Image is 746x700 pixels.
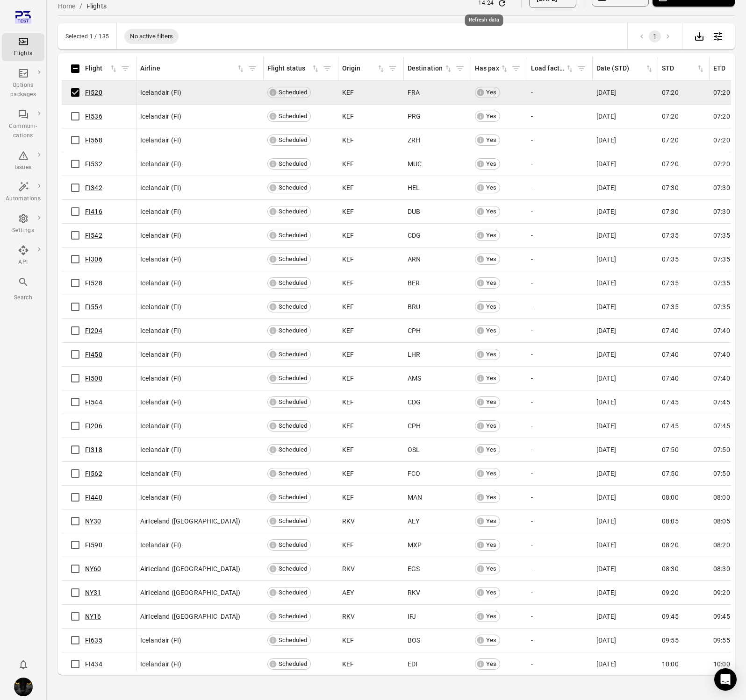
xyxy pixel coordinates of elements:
[85,636,102,644] a: FI635
[408,183,420,192] span: HEL
[408,493,422,502] span: MAN
[483,374,500,383] span: Yes
[531,159,589,169] div: -
[118,62,132,76] button: Filter by flight
[662,493,679,502] span: 08:00
[483,255,500,264] span: Yes
[713,278,730,288] span: 07:35
[342,112,354,121] span: KEF
[140,64,245,74] div: Sort by airline in ascending order
[10,674,36,700] button: Iris
[596,493,616,502] span: [DATE]
[6,258,41,267] div: API
[140,421,181,431] span: Icelandair (FI)
[85,208,102,215] a: FI416
[531,207,589,216] div: -
[596,564,616,573] span: [DATE]
[2,274,44,305] button: Search
[86,1,107,11] div: Flights
[275,326,310,335] span: Scheduled
[140,135,181,145] span: Icelandair (FI)
[483,445,500,454] span: Yes
[140,64,236,74] div: Airline
[275,159,310,169] span: Scheduled
[713,231,730,240] span: 07:35
[85,303,102,311] a: FI554
[85,136,102,144] a: FI568
[85,375,102,382] a: FI500
[140,159,181,169] span: Icelandair (FI)
[596,207,616,216] span: [DATE]
[662,397,679,407] span: 07:45
[342,350,354,359] span: KEF
[408,64,453,74] div: Sort by destination in ascending order
[408,278,420,288] span: BER
[85,494,102,501] a: FI440
[408,469,420,478] span: FCO
[662,207,679,216] span: 07:30
[140,564,241,573] span: AirIceland ([GEOGRAPHIC_DATA])
[713,135,730,145] span: 07:20
[140,64,245,74] span: Airline
[574,62,588,76] button: Filter by load factor
[649,30,661,42] button: page 1
[408,374,421,383] span: AMS
[596,302,616,311] span: [DATE]
[267,64,320,74] div: Sort by flight status in ascending order
[475,64,509,74] div: Sort by has pax in ascending order
[342,374,354,383] span: KEF
[475,64,500,74] div: Has pax
[275,350,310,359] span: Scheduled
[140,183,181,192] span: Icelandair (FI)
[85,517,101,525] a: NY30
[342,88,354,97] span: KEF
[531,255,589,264] div: -
[85,160,102,168] a: FI532
[342,64,376,74] div: Origin
[483,588,500,597] span: Yes
[85,64,109,74] div: Flight
[596,159,616,169] span: [DATE]
[2,33,44,61] a: Flights
[662,540,679,550] span: 08:20
[320,62,334,76] button: Filter by flight status
[275,397,310,407] span: Scheduled
[662,135,679,145] span: 07:20
[662,374,679,383] span: 07:40
[662,445,679,454] span: 07:50
[2,178,44,206] a: Automations
[596,326,616,335] span: [DATE]
[596,278,616,288] span: [DATE]
[342,207,354,216] span: KEF
[140,302,181,311] span: Icelandair (FI)
[6,163,41,172] div: Issues
[408,564,420,573] span: EGS
[408,231,421,240] span: CDG
[275,207,310,216] span: Scheduled
[596,112,616,121] span: [DATE]
[483,540,500,550] span: Yes
[342,326,354,335] span: KEF
[140,540,181,550] span: Icelandair (FI)
[531,397,589,407] div: -
[596,255,616,264] span: [DATE]
[140,397,181,407] span: Icelandair (FI)
[275,231,310,240] span: Scheduled
[85,422,102,430] a: FI206
[140,469,181,478] span: Icelandair (FI)
[531,564,589,573] div: -
[662,255,679,264] span: 07:35
[342,278,354,288] span: KEF
[662,64,696,74] div: STD
[342,255,354,264] span: KEF
[140,374,181,383] span: Icelandair (FI)
[713,112,730,121] span: 07:20
[483,231,500,240] span: Yes
[408,421,421,431] span: CPH
[85,398,102,406] a: FI544
[275,112,310,121] span: Scheduled
[483,159,500,169] span: Yes
[531,183,589,192] div: -
[275,374,310,383] span: Scheduled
